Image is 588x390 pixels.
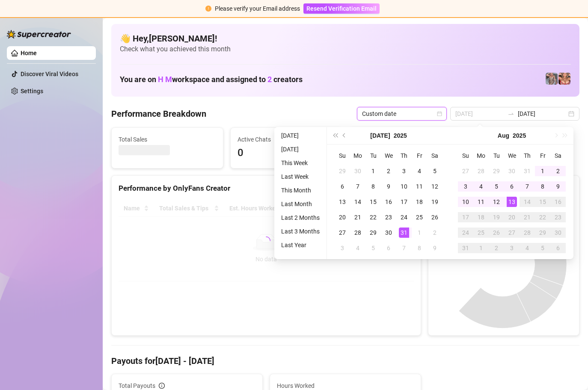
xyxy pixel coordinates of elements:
div: 12 [491,197,502,207]
td: 2025-08-17 [458,210,473,225]
div: 28 [476,166,486,176]
td: 2025-07-25 [412,210,427,225]
div: 7 [353,181,363,192]
div: 7 [399,243,409,253]
div: 1 [476,243,486,253]
li: Last Month [278,199,323,209]
li: Last 2 Months [278,213,323,223]
td: 2025-08-02 [550,163,566,179]
div: 31 [460,243,471,253]
div: 21 [522,212,532,222]
div: 7 [522,181,532,192]
td: 2025-08-19 [489,210,504,225]
td: 2025-07-13 [335,194,350,210]
td: 2025-07-11 [412,179,427,194]
span: swap-right [508,110,514,117]
td: 2025-08-09 [550,179,566,194]
div: 8 [368,181,378,192]
td: 2025-07-01 [365,163,381,179]
td: 2025-08-03 [335,240,350,256]
td: 2025-09-02 [489,240,504,256]
th: Su [335,148,350,163]
button: Previous month (PageUp) [340,127,349,144]
td: 2025-08-23 [550,210,566,225]
div: 10 [460,197,471,207]
div: 9 [383,181,394,192]
div: Performance by OnlyFans Creator [119,183,414,194]
th: Su [458,148,473,163]
div: 29 [491,166,502,176]
div: 26 [491,227,502,238]
th: Th [396,148,412,163]
td: 2025-08-01 [535,163,550,179]
td: 2025-08-05 [365,240,381,256]
div: 16 [553,197,563,207]
td: 2025-08-28 [520,225,535,240]
div: 4 [522,243,532,253]
div: 20 [337,212,347,222]
th: Fr [535,148,550,163]
div: 14 [353,197,363,207]
td: 2025-07-28 [350,225,365,240]
div: 31 [399,227,409,238]
td: 2025-07-27 [458,163,473,179]
li: [DATE] [278,130,323,141]
span: Resend Verification Email [306,5,377,12]
div: 19 [430,197,440,207]
div: 24 [399,212,409,222]
div: 30 [383,227,394,238]
a: Home [21,50,37,56]
th: Tu [365,148,381,163]
td: 2025-08-08 [412,240,427,256]
div: 21 [353,212,363,222]
div: 5 [430,166,440,176]
div: 28 [353,227,363,238]
td: 2025-08-13 [504,194,520,210]
div: 9 [430,243,440,253]
td: 2025-07-03 [396,163,412,179]
span: 2 [267,75,272,84]
button: Choose a month [370,127,390,144]
div: 1 [368,166,378,176]
td: 2025-07-05 [427,163,442,179]
div: 25 [476,227,486,238]
div: 3 [460,181,471,192]
span: calendar [437,111,442,116]
div: 24 [460,227,471,238]
div: 29 [337,166,347,176]
td: 2025-07-22 [365,210,381,225]
div: 2 [553,166,563,176]
div: 30 [507,166,517,176]
td: 2025-08-04 [350,240,365,256]
div: 8 [414,243,425,253]
th: Th [520,148,535,163]
div: 3 [337,243,347,253]
div: 25 [414,212,425,222]
div: 1 [538,166,548,176]
span: Custom date [362,107,442,120]
td: 2025-08-12 [489,194,504,210]
div: 16 [383,197,394,207]
th: Tu [489,148,504,163]
td: 2025-08-30 [550,225,566,240]
td: 2025-07-04 [412,163,427,179]
td: 2025-07-31 [396,225,412,240]
a: Settings [21,88,43,95]
div: 30 [353,166,363,176]
td: 2025-09-06 [550,240,566,256]
li: This Week [278,158,323,168]
td: 2025-07-09 [381,179,396,194]
td: 2025-08-15 [535,194,550,210]
td: 2025-08-08 [535,179,550,194]
input: End date [518,109,567,118]
td: 2025-08-07 [520,179,535,194]
td: 2025-08-31 [458,240,473,256]
td: 2025-08-24 [458,225,473,240]
div: 15 [368,197,378,207]
th: Fr [412,148,427,163]
div: 20 [507,212,517,222]
h4: Performance Breakdown [111,108,206,120]
div: 29 [368,227,378,238]
div: 12 [430,181,440,192]
div: 13 [337,197,347,207]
